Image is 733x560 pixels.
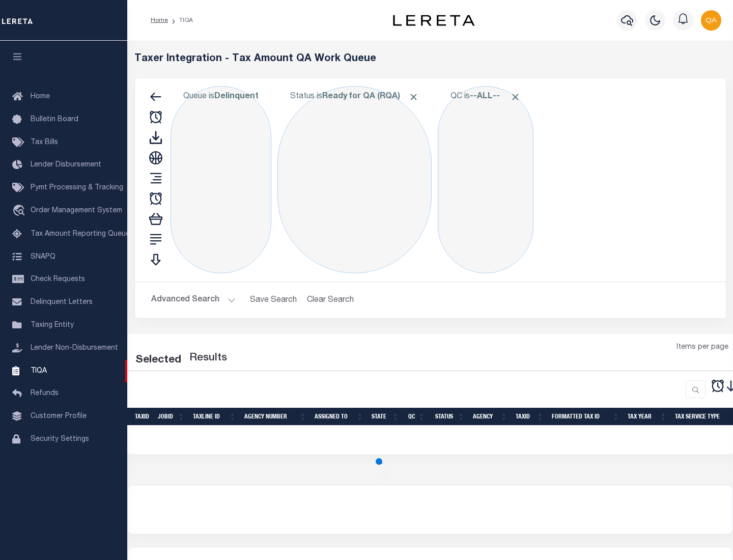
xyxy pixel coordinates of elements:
span: Bulletin Board [31,116,78,123]
h5: Taxer Integration - Tax Amount QA Work Queue [134,53,726,65]
div: Click to Edit [438,86,533,273]
span: Security Settings [31,436,89,443]
span: TIQA [31,367,47,374]
th: Tax Year [624,408,671,426]
img: logo-dark.svg [393,15,474,26]
span: Home [31,93,50,100]
span: Refunds [31,390,59,397]
button: Save Search [244,290,303,310]
label: Results [189,350,227,367]
span: Customer Profile [31,413,87,420]
span: Order Management System [31,207,122,214]
th: Assigned To [311,408,368,426]
th: Formatted Tax ID [548,408,624,426]
th: Agency [469,408,512,426]
img: svg+xml;base64,PHN2ZyB4bWxucz0iaHR0cDovL3d3dy53My5vcmcvMjAwMC9zdmciIHBvaW50ZXItZXZlbnRzPSJub25lIi... [701,10,721,31]
span: Lender Disbursement [31,161,101,169]
li: TIQA [168,16,193,25]
th: TaxID [131,408,154,426]
div: Click to Edit [277,86,432,273]
span: Lender Non-Disbursement [31,345,118,352]
span: SNAPQ [31,253,55,260]
th: TaxLine ID [189,408,240,426]
span: Items per page [676,342,728,353]
th: JobID [154,408,189,426]
th: QC [403,408,429,426]
span: Click to Remove [408,92,419,102]
span: Taxing Entity [31,322,74,329]
button: Advanced Search [151,290,236,310]
span: Click to Remove [510,92,521,102]
button: Clear Search [303,290,358,310]
span: Tax Bills [31,139,58,146]
span: Tax Amount Reporting Queue [31,231,130,238]
th: State [368,408,403,426]
b: --ALL-- [470,93,500,101]
th: TaxID [512,408,548,426]
a: Home [151,17,168,23]
div: Selected [135,352,181,369]
th: Status [429,408,469,426]
i: travel_explore [12,205,29,218]
b: Ready for QA (RQA) [322,93,419,101]
span: Pymt Processing & Tracking [31,184,123,191]
span: Delinquent Letters [31,299,93,306]
th: Agency Number [240,408,311,426]
span: Check Requests [31,276,85,283]
div: Click to Edit [171,86,271,273]
b: Delinquent [214,93,259,101]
